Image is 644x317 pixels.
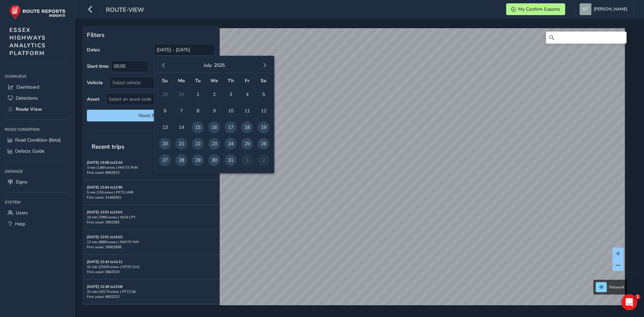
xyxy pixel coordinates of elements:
[5,124,70,135] div: Road Condition
[87,170,119,175] span: First asset: 8902923
[87,220,119,225] span: First asset: 3902383
[87,165,215,170] div: 3 min | 146 frames | MW73 YNM
[87,294,119,299] span: First asset: 8903223
[110,77,204,88] div: Select vehicle
[175,154,187,166] span: 28
[5,146,70,157] a: Defects Guide
[87,245,121,250] span: First asset: 39902696
[208,89,220,100] span: 2
[159,121,171,133] span: 13
[16,179,28,185] span: Signs
[5,104,70,115] a: Route View
[241,138,253,150] span: 25
[518,6,560,12] span: My Confirm Exports
[192,138,204,150] span: 22
[208,105,220,117] span: 9
[241,89,253,100] span: 4
[106,6,144,15] span: route-view
[175,121,187,133] span: 14
[87,264,215,269] div: 31 min | 2342 frames | MT25 GUC
[87,259,122,264] strong: [DATE] 12:42 to 13:12
[87,190,215,195] div: 5 min | 15 frames | PF73 UMR
[258,105,269,117] span: 12
[106,94,204,105] span: Select an asset code
[225,138,236,150] span: 24
[87,215,215,220] div: 10 min | 799 frames | MJ19 LPY
[5,82,70,93] a: Dashboard
[159,154,171,166] span: 27
[87,185,122,190] strong: [DATE] 12:54 to 12:59
[245,77,249,84] span: Fr
[580,3,630,15] button: [PERSON_NAME]
[192,154,204,166] span: 29
[159,138,171,150] span: 20
[5,166,70,176] div: Signage
[178,77,185,84] span: Mo
[175,105,187,117] span: 7
[258,138,269,150] span: 26
[87,210,122,215] strong: [DATE] 12:51 to 13:01
[225,89,236,100] span: 3
[241,105,253,117] span: 11
[635,294,640,300] span: 1
[210,77,218,84] span: We
[225,121,236,133] span: 17
[16,210,28,216] span: Users
[87,195,121,200] span: First asset: 41400361
[261,77,266,84] span: Sa
[5,197,70,207] div: System
[159,105,171,117] span: 6
[506,3,565,15] button: My Confirm Exports
[208,121,220,133] span: 16
[195,77,201,84] span: Tu
[87,96,99,102] label: Asset
[87,31,215,39] p: Filters
[5,71,70,82] div: Overview
[214,62,225,68] button: 2025
[192,89,204,100] span: 1
[87,160,122,165] strong: [DATE] 13:08 to 13:10
[546,32,627,44] input: Search
[87,110,215,121] button: Reset filters
[9,26,46,57] span: ESSEX HIGHWAYS ANALYTICS PLATFORM
[87,240,215,245] div: 12 min | 889 frames | MW73 YMY
[228,77,234,84] span: Th
[621,294,637,310] iframe: Intercom live chat
[92,112,210,119] span: Reset filters
[87,284,122,289] strong: [DATE] 12:38 to 13:08
[16,84,39,90] span: Dashboard
[15,148,44,154] span: Defects Guide
[5,135,70,146] a: Road Condition (Beta)
[162,77,168,84] span: Su
[15,137,61,143] span: Road Condition (Beta)
[87,80,103,86] label: Vehicle
[87,138,129,155] span: Recent trips
[9,5,65,20] img: rr logo
[87,289,215,294] div: 31 min | 1917 frames | PF73 0JL
[16,106,42,112] span: Route View
[225,154,236,166] span: 31
[85,28,625,313] canvas: Map
[5,218,70,229] a: Help
[16,95,38,101] span: Detections
[5,93,70,104] a: Detections
[5,207,70,218] a: Users
[87,63,109,69] label: Start time
[208,138,220,150] span: 23
[609,284,625,290] span: Network
[87,47,100,53] label: Dates
[175,138,187,150] span: 21
[225,105,236,117] span: 10
[192,105,204,117] span: 8
[208,154,220,166] span: 30
[204,62,212,68] button: July
[580,3,591,15] img: diamond-layout
[594,3,627,15] span: [PERSON_NAME]
[258,89,269,100] span: 5
[192,121,204,133] span: 15
[241,121,253,133] span: 18
[87,234,122,240] strong: [DATE] 12:51 to 13:02
[15,221,25,227] span: Help
[5,176,70,188] a: Signs
[87,269,119,274] span: First asset: 6602519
